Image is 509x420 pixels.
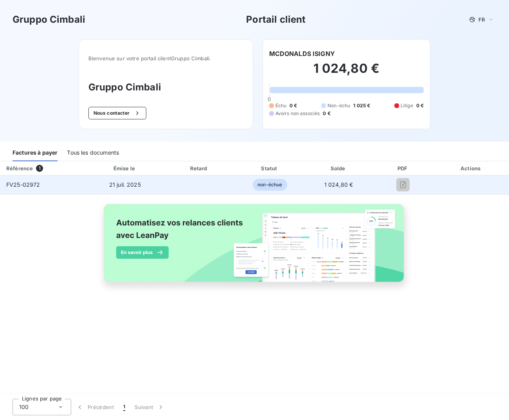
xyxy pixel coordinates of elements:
button: Nous contacter [88,107,146,119]
div: Solde [306,164,371,172]
span: 1 025 € [353,102,370,109]
span: 0 € [323,110,330,117]
button: Précédent [71,399,119,415]
span: 1 [123,403,125,411]
h6: MCDONALDS ISIGNY [269,49,335,58]
span: 0 € [416,102,424,109]
span: Échu [275,102,287,109]
span: FV25-02972 [6,181,40,188]
button: Suivant [130,399,169,415]
img: banner [97,199,413,296]
span: Avoirs non associés [275,110,320,117]
div: Tous les documents [67,145,119,161]
div: Actions [435,164,507,172]
span: 0 [268,96,271,102]
span: FR [478,16,485,23]
button: 1 [119,399,130,415]
div: Émise le [88,164,162,172]
span: 0 € [290,102,297,109]
div: PDF [374,164,432,172]
h3: Gruppo Cimbali [88,80,243,94]
span: non-échue [253,179,287,191]
span: Non-échu [327,102,350,109]
div: Retard [165,164,233,172]
span: 1 024,80 € [324,181,353,188]
div: Factures à payer [13,145,58,161]
span: 21 juil. 2025 [109,181,141,188]
div: Référence [6,165,33,171]
span: 1 [36,165,43,172]
h3: Gruppo Cimbali [13,13,85,27]
div: Statut [237,164,303,172]
h3: Portail client [246,13,306,27]
h2: 1 024,80 € [269,61,424,84]
span: Bienvenue sur votre portail client Gruppo Cimbali . [88,55,243,61]
span: Litige [401,102,413,109]
span: 100 [19,403,29,411]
